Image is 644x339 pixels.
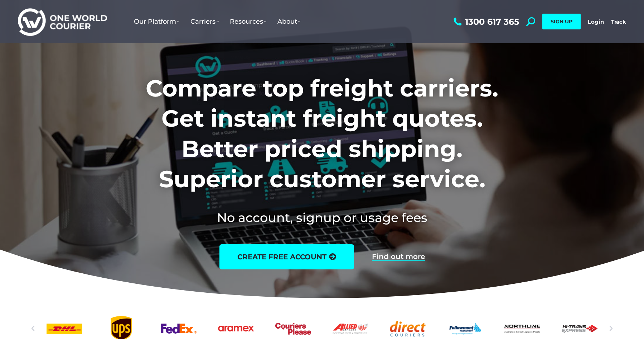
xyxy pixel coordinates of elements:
[228,64,316,78] a: Case Studies
[129,10,185,33] a: Our Platform
[231,81,245,89] span: FAQs
[231,95,262,103] span: Calculators
[231,39,273,47] span: Freight Guides
[18,7,107,36] img: One World Courier
[277,18,301,25] span: About
[228,78,316,92] a: FAQs
[372,253,425,261] a: Find out more
[134,18,180,25] span: Our Platform
[228,36,316,50] a: Freight Guides
[98,73,546,194] h1: Compare top freight carriers. Get instant freight quotes. Better priced shipping. Superior custom...
[231,53,250,61] span: Videos
[190,18,219,25] span: Carriers
[219,244,354,269] a: create free account
[452,17,519,26] a: 1300 617 365
[98,209,546,226] h2: No account, signup or usage fees
[228,92,316,106] a: Calculators
[228,50,316,64] a: Videos
[231,67,267,75] span: Case Studies
[542,14,581,29] a: SIGN UP
[185,10,224,33] a: Carriers
[272,10,306,33] a: About
[551,18,572,25] span: SIGN UP
[230,18,267,25] span: Resources
[588,18,604,25] a: Login
[224,10,272,33] a: Resources
[611,18,626,25] a: Track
